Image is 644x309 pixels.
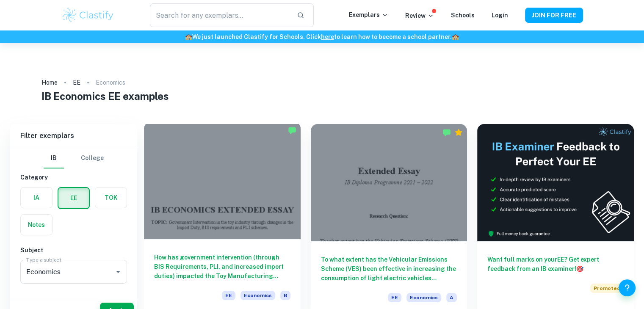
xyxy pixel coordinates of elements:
[487,255,624,273] h6: Want full marks on your EE ? Get expert feedback from an IB examiner!
[477,124,634,241] img: Thumbnail
[44,148,104,168] div: Filter type choice
[446,293,457,302] span: A
[492,12,508,19] a: Login
[41,88,603,104] h1: IB Economics EE examples
[288,126,296,135] img: Marked
[112,266,124,278] button: Open
[95,188,127,208] button: TOK
[73,77,80,88] a: EE
[81,148,104,168] button: College
[2,32,642,41] h6: We just launched Clastify for Schools. Click to learn how to become a school partner.
[405,11,434,20] p: Review
[280,291,290,300] span: B
[26,256,61,263] label: Type a subject
[150,3,290,27] input: Search for any exemplars...
[20,246,127,255] h6: Subject
[406,293,441,302] span: Economics
[10,124,137,148] h6: Filter exemplars
[349,10,388,19] p: Exemplars
[451,12,475,19] a: Schools
[154,253,290,281] h6: How has government intervention (through BIS Requirements, PLI, and increased import duties) impa...
[185,33,192,40] span: 🏫
[61,7,115,24] img: Clastify logo
[41,77,58,88] a: Home
[20,173,127,182] h6: Category
[21,188,52,208] button: IA
[96,78,125,87] p: Economics
[576,265,583,272] span: 🎯
[240,291,275,300] span: Economics
[222,291,235,300] span: EE
[388,293,401,302] span: EE
[44,148,64,168] button: IB
[525,8,583,23] button: JOIN FOR FREE
[454,128,463,137] div: Premium
[452,33,459,40] span: 🏫
[442,128,451,137] img: Marked
[58,188,89,208] button: EE
[619,279,636,296] button: Help and Feedback
[590,284,624,293] span: Promoted
[321,33,334,40] a: here
[21,215,52,235] button: Notes
[321,255,457,283] h6: To what extent has the Vehicular Emissions Scheme (VES) been effective in increasing the consumpt...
